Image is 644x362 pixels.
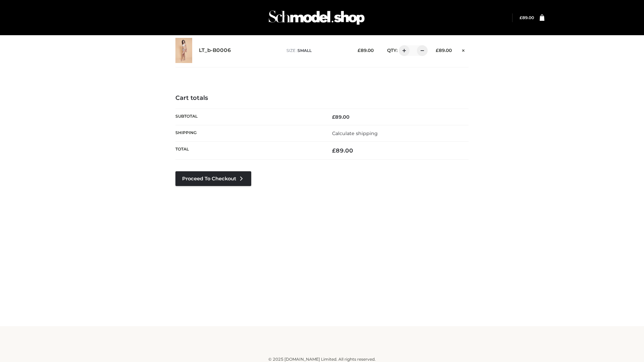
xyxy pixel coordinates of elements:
bdi: 89.00 [520,15,534,20]
div: QTY: [380,45,425,56]
span: £ [436,48,439,53]
th: Total [175,142,322,160]
span: SMALL [298,48,312,53]
span: £ [358,48,361,53]
a: LT_b-B0006 [199,47,231,54]
p: size : [286,48,347,54]
bdi: 89.00 [436,48,452,53]
bdi: 89.00 [332,147,353,154]
bdi: 89.00 [332,114,350,120]
a: Calculate shipping [332,130,378,136]
a: £89.00 [520,15,534,20]
a: Proceed to Checkout [175,171,251,186]
a: Remove this item [459,45,469,54]
th: Shipping [175,125,322,141]
bdi: 89.00 [358,48,374,53]
span: £ [520,15,522,20]
th: Subtotal [175,109,322,125]
img: Schmodel Admin 964 [266,4,367,31]
span: £ [332,114,335,120]
h4: Cart totals [175,95,469,102]
span: £ [332,147,336,154]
